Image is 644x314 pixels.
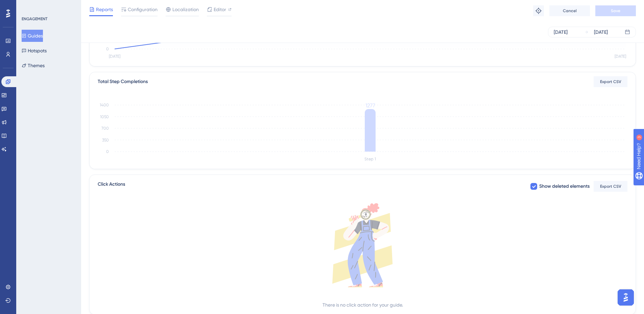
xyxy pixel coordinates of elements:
button: Hotspots [22,45,47,57]
tspan: 0 [106,47,109,51]
div: Total Step Completions [98,78,148,86]
tspan: 1400 [100,103,109,107]
button: Export CSV [594,181,627,192]
button: Guides [22,30,43,42]
span: Export CSV [600,79,621,84]
div: 3 [47,3,49,9]
tspan: [DATE] [615,54,626,59]
button: Cancel [549,5,590,16]
span: Export CSV [600,184,621,189]
button: Export CSV [594,76,627,87]
tspan: [DATE] [109,54,120,59]
span: Need Help? [16,2,42,10]
span: Click Actions [98,180,125,192]
iframe: UserGuiding AI Assistant Launcher [616,287,636,308]
tspan: Step 1 [364,157,376,161]
tspan: 0 [106,149,109,154]
div: [DATE] [594,28,608,36]
span: Configuration [128,5,158,14]
span: Editor [214,5,226,14]
span: Save [611,8,620,14]
span: Show deleted elements [539,182,590,190]
tspan: 350 [102,138,109,142]
span: Reports [96,5,113,14]
tspan: 700 [101,126,109,131]
div: ENGAGEMENT [22,16,47,22]
div: [DATE] [554,28,568,36]
button: Save [595,5,636,16]
div: There is no click action for your guide. [323,301,403,309]
button: Themes [22,59,45,72]
tspan: 1050 [100,114,109,119]
span: Cancel [563,8,577,14]
span: Localization [172,5,199,14]
tspan: 1277 [365,102,375,109]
